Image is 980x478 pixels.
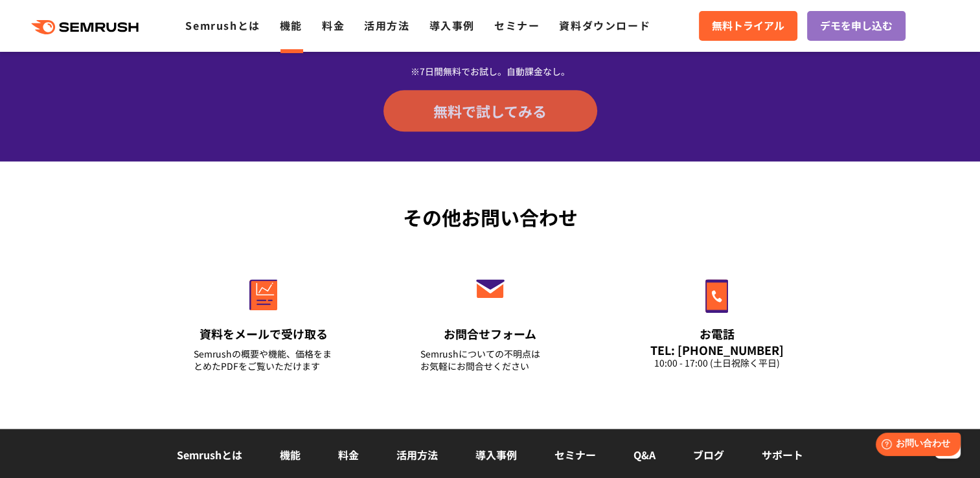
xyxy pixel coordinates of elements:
[338,447,359,462] a: 料金
[865,427,966,464] iframe: Help widget launcher
[647,343,787,357] div: TEL: [PHONE_NUMBER]
[150,65,830,78] div: ※7日間無料でお試し。自動課金なし。
[396,447,438,462] a: 活用方法
[475,447,517,462] a: 導入事例
[712,17,784,34] span: 無料トライアル
[322,17,345,33] a: 料金
[647,326,787,342] div: お電話
[494,17,540,33] a: セミナー
[194,348,334,372] div: Semrushの概要や機能、価格をまとめたPDFをご覧いただけます
[420,348,560,372] div: Semrushについての不明点は お気軽にお問合せください
[820,17,893,34] span: デモを申し込む
[647,357,787,369] div: 10:00 - 17:00 (土日祝除く平日)
[177,447,242,462] a: Semrushとは
[150,203,830,232] div: その他お問い合わせ
[762,447,803,462] a: サポート
[383,90,597,131] a: 無料で試してみる
[420,326,560,342] div: お問合せフォーム
[194,326,334,342] div: 資料をメールで受け取る
[393,251,587,389] a: お問合せフォーム Semrushについての不明点はお気軽にお問合せください
[166,251,361,389] a: 資料をメールで受け取る Semrushの概要や機能、価格をまとめたPDFをご覧いただけます
[185,17,260,33] a: Semrushとは
[559,17,650,33] a: 資料ダウンロード
[699,11,797,41] a: 無料トライアル
[807,11,906,41] a: デモを申し込む
[693,447,724,462] a: ブログ
[429,17,475,33] a: 導入事例
[280,17,302,33] a: 機能
[364,17,409,33] a: 活用方法
[433,101,547,120] span: 無料で試してみる
[633,447,655,462] a: Q&A
[554,447,596,462] a: セミナー
[280,447,301,462] a: 機能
